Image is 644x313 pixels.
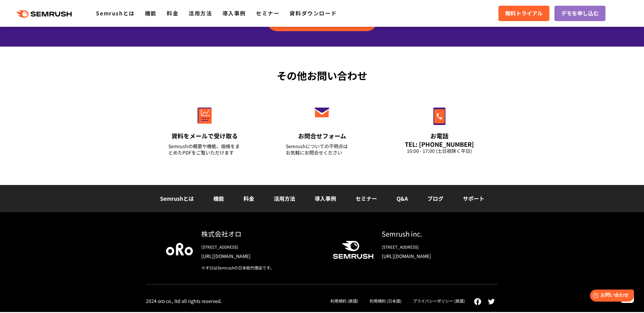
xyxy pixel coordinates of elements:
[286,143,358,156] div: Semrushについての不明点は お気軽にお問合せください
[272,93,372,164] a: お問合せフォーム Semrushについての不明点はお気軽にお問合せください
[244,194,254,202] a: 料金
[146,68,498,83] div: その他お問い合わせ
[168,132,241,140] div: 資料をメールで受け取る
[330,298,358,304] a: 利用規約 (英語)
[370,298,401,304] a: 利用規約 (日本語)
[382,229,478,239] div: Semrush inc.
[382,253,478,259] a: [URL][DOMAIN_NAME]
[145,9,157,17] a: 機能
[201,253,322,259] a: [URL][DOMAIN_NAME]
[505,9,543,18] span: 無料トライアル
[403,140,476,148] div: TEL: [PHONE_NUMBER]
[222,9,246,17] a: 導入事例
[96,9,135,17] a: Semrushとは
[289,9,337,17] a: 資料ダウンロード
[463,194,484,202] a: サポート
[154,93,255,164] a: 資料をメールで受け取る Semrushの概要や機能、価格をまとめたPDFをご覧いただけます
[167,9,178,17] a: 料金
[146,298,222,304] div: 2024 oro co., ltd all rights reserved.
[256,9,279,17] a: セミナー
[561,9,599,18] span: デモを申し込む
[201,244,322,250] div: [STREET_ADDRESS]
[427,194,443,202] a: ブログ
[474,298,481,305] img: facebook
[213,194,224,202] a: 機能
[413,298,465,304] a: プライバシーポリシー (英語)
[189,9,212,17] a: 活用方法
[168,143,241,156] div: Semrushの概要や機能、価格をまとめたPDFをご覧いただけます
[160,194,194,202] a: Semrushとは
[498,6,549,21] a: 無料トライアル
[201,229,322,239] div: 株式会社オロ
[166,243,193,255] img: oro company
[584,287,637,306] iframe: Help widget launcher
[488,299,495,304] img: twitter
[554,6,605,21] a: デモを申し込む
[382,244,478,250] div: [STREET_ADDRESS]
[356,194,377,202] a: セミナー
[403,132,476,140] div: お電話
[201,265,322,271] div: ※オロはSemrushの日本総代理店です。
[396,194,408,202] a: Q&A
[286,132,358,140] div: お問合せフォーム
[274,194,295,202] a: 活用方法
[315,194,336,202] a: 導入事例
[403,148,476,154] div: 10:00 - 17:00 (土日祝除く平日)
